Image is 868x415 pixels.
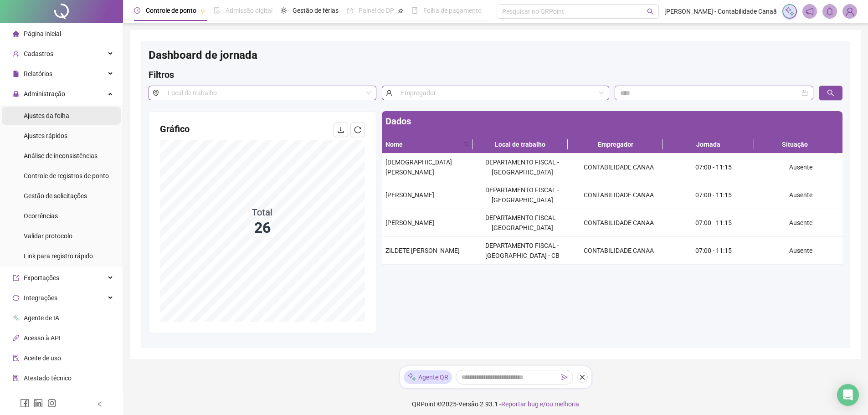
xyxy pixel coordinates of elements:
[827,89,834,97] span: search
[474,181,570,209] td: DEPARTAMENTO FISCAL - [GEOGRAPHIC_DATA]
[20,399,29,408] span: facebook
[570,209,667,237] td: CONTABILIDADE CANAA
[385,191,434,199] span: [PERSON_NAME]
[359,7,394,14] span: Painel do DP
[385,116,411,127] span: Dados
[760,154,842,181] td: Ausente
[837,384,859,406] div: Open Intercom Messenger
[760,181,842,209] td: Ausente
[24,112,69,119] span: Ajustes da folha
[760,209,842,237] td: Ausente
[200,8,205,14] span: pushpin
[24,70,52,77] span: Relatórios
[24,50,53,57] span: Cadastros
[806,7,814,15] span: notification
[337,126,344,133] span: download
[570,154,667,181] td: CONTABILIDADE CANAA
[423,7,482,14] span: Folha de pagamento
[385,219,434,226] span: [PERSON_NAME]
[354,126,361,133] span: reload
[24,294,57,302] span: Integrações
[407,372,416,382] img: sparkle-icon.fc2bf0ac1784a2077858766a79e2daf3.svg
[13,295,19,301] span: sync
[385,159,452,176] span: [DEMOGRAPHIC_DATA][PERSON_NAME]
[501,400,579,408] span: Reportar bug e/ou melhoria
[24,374,72,382] span: Atestado técnico
[24,152,98,159] span: Análise de inconsistências
[458,400,478,408] span: Versão
[843,5,857,18] img: 92856
[160,123,190,134] span: Gráfico
[97,401,103,407] span: left
[785,6,795,16] img: sparkle-icon.fc2bf0ac1784a2077858766a79e2daf3.svg
[404,370,452,384] div: Agente QR
[754,136,836,154] th: Situação
[24,192,87,200] span: Gestão de solicitações
[134,7,140,14] span: clock-circle
[214,7,220,14] span: file-done
[568,136,663,154] th: Empregador
[668,154,760,181] td: 07:00 - 11:15
[561,374,568,380] span: send
[24,172,109,179] span: Controle de registros de ponto
[24,232,72,240] span: Validar protocolo
[473,136,568,154] th: Local de trabalho
[385,247,460,254] span: ZILDETE [PERSON_NAME]
[13,91,19,97] span: lock
[226,7,272,14] span: Admissão digital
[149,49,257,61] span: Dashboard de jornada
[474,237,570,265] td: DEPARTAMENTO FISCAL - [GEOGRAPHIC_DATA] - CB
[13,31,19,37] span: home
[24,274,59,282] span: Exportações
[24,132,67,139] span: Ajustes rápidos
[24,252,93,260] span: Link para registro rápido
[570,181,667,209] td: CONTABILIDADE CANAA
[668,181,760,209] td: 07:00 - 11:15
[398,8,403,14] span: pushpin
[663,136,754,154] th: Jornada
[13,355,19,361] span: audit
[34,399,43,408] span: linkedin
[385,139,460,149] span: Nome
[149,86,163,100] span: environment
[13,335,19,341] span: api
[760,237,842,265] td: Ausente
[664,6,777,16] span: [PERSON_NAME] - Contabilidade Canaã
[411,7,418,14] span: book
[474,209,570,237] td: DEPARTAMENTO FISCAL - [GEOGRAPHIC_DATA]
[13,51,19,57] span: user-add
[13,71,19,77] span: file
[24,354,61,362] span: Aceite de uso
[24,212,58,220] span: Ocorrências
[281,7,287,14] span: sun
[24,334,61,342] span: Acesso à API
[462,138,471,151] span: search
[24,314,59,322] span: Agente de IA
[826,7,834,15] span: bell
[647,8,654,15] span: search
[47,399,56,408] span: instagram
[474,154,570,181] td: DEPARTAMENTO FISCAL - [GEOGRAPHIC_DATA]
[347,7,353,14] span: dashboard
[13,275,19,281] span: export
[293,7,339,14] span: Gestão de férias
[24,90,65,97] span: Administração
[13,375,19,381] span: solution
[579,374,586,380] span: close
[146,7,196,14] span: Controle de ponto
[149,69,174,80] span: Filtros
[668,237,760,265] td: 07:00 - 11:15
[668,209,760,237] td: 07:00 - 11:15
[382,86,396,100] span: user
[463,142,469,147] span: search
[570,237,667,265] td: CONTABILIDADE CANAA
[24,30,61,37] span: Página inicial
